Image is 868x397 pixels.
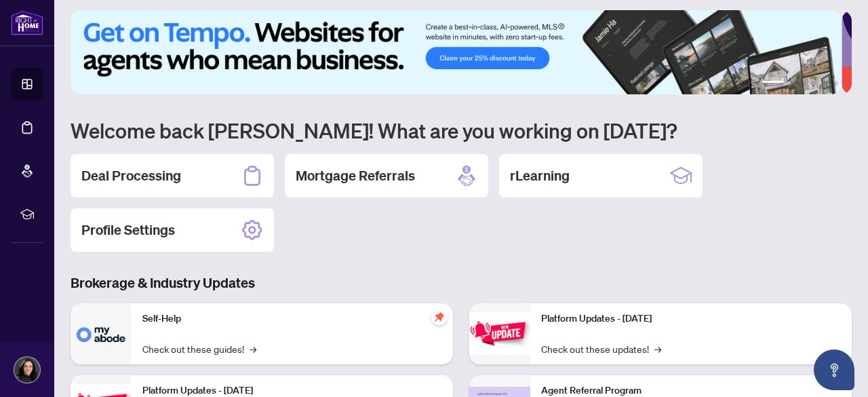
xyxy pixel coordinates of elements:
[814,349,854,390] button: Open asap
[71,273,852,292] h3: Brokerage & Industry Updates
[11,10,43,35] img: logo
[541,341,661,356] a: Check out these updates!→
[541,311,841,326] p: Platform Updates - [DATE]
[510,166,570,185] h2: rLearning
[250,341,256,356] span: →
[81,166,181,185] h2: Deal Processing
[789,81,795,86] button: 2
[71,117,852,143] h1: Welcome back [PERSON_NAME]! What are you working on [DATE]?
[431,309,448,325] span: pushpin
[296,166,415,185] h2: Mortgage Referrals
[762,81,784,86] button: 1
[833,81,838,86] button: 6
[811,81,816,86] button: 4
[469,312,530,355] img: Platform Updates - June 23, 2025
[800,81,806,86] button: 3
[142,311,442,326] p: Self-Help
[71,303,132,364] img: Self-Help
[14,357,40,383] img: Profile Icon
[81,221,175,240] h2: Profile Settings
[142,341,256,356] a: Check out these guides!→
[71,10,842,94] img: Slide 0
[654,341,661,356] span: →
[822,81,827,86] button: 5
